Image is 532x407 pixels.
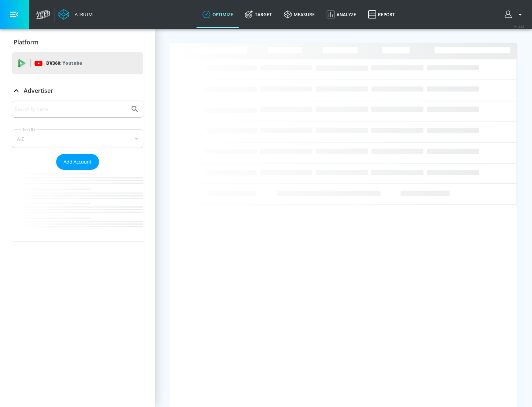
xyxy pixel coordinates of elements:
a: Atrium [58,9,93,20]
div: Atrium [72,11,93,18]
div: DV360: Youtube [12,52,143,74]
button: Add Account [56,154,99,170]
a: Report [362,1,401,28]
a: optimize [197,1,239,28]
label: Sort By [21,127,37,132]
a: Target [239,1,278,28]
span: v 4.33.5 [514,24,525,28]
div: A-Z [12,129,143,148]
div: Advertiser [12,80,143,101]
p: DV360: [46,59,82,67]
p: Platform [14,38,38,46]
div: Platform [12,32,143,53]
nav: list of Advertiser [12,170,143,242]
span: Add Account [64,158,92,166]
div: Advertiser [12,101,143,242]
a: Analyze [321,1,362,28]
a: measure [278,1,321,28]
p: Advertiser [24,87,53,95]
p: Youtube [62,59,82,67]
input: Search by name [15,104,127,114]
